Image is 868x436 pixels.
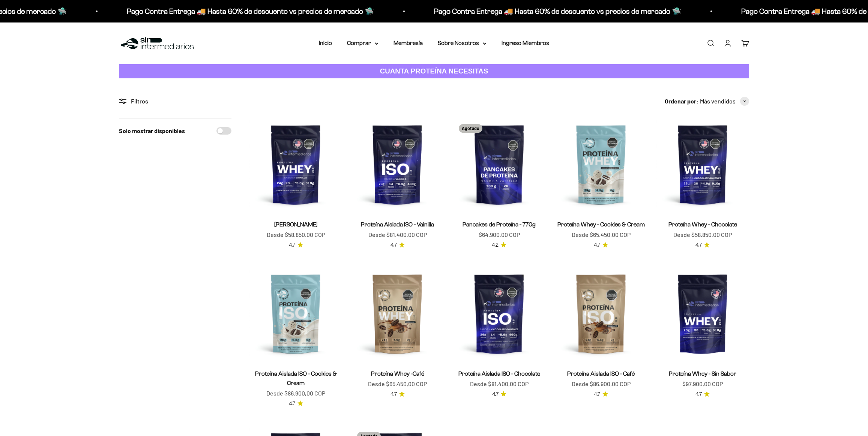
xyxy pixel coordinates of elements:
[393,40,423,46] a: Membresía
[458,370,540,377] a: Proteína Aislada ISO - Chocolate
[368,230,427,240] sale-price: Desde $81.400,00 COP
[114,5,361,17] p: Pago Contra Entrega 🚚 Hasta 60% de descuento vs precios de mercado 🛸
[695,390,710,399] a: 4.74.7 de 5.0 estrellas
[371,370,424,377] a: Proteína Whey -Café
[594,390,608,399] a: 4.74.7 de 5.0 estrellas
[665,96,698,106] span: Ordenar por:
[390,241,405,249] a: 4.74.7 de 5.0 estrellas
[492,390,499,399] span: 4.7
[502,40,549,46] a: Ingreso Miembros
[361,221,434,228] a: Proteína Aislada ISO - Vainilla
[463,221,536,228] a: Pancakes de Proteína - 770g
[119,64,749,79] a: CUANTA PROTEÍNA NECESITAS
[700,96,749,106] button: Más vendidos
[557,221,645,228] a: Proteína Whey - Cookies & Cream
[470,379,529,389] sale-price: Desde $81.400,00 COP
[669,370,736,377] a: Proteína Whey - Sin Sabor
[479,230,520,240] sale-price: $64.900,00 COP
[289,400,295,408] span: 4.7
[673,230,732,240] sale-price: Desde $58.850,00 COP
[594,390,600,399] span: 4.7
[390,390,405,399] a: 4.74.7 de 5.0 estrellas
[695,390,702,399] span: 4.7
[492,241,499,249] span: 4.2
[492,241,506,249] a: 4.24.2 de 5.0 estrellas
[289,400,303,408] a: 4.74.7 de 5.0 estrellas
[572,379,631,389] sale-price: Desde $86.900,00 COP
[567,370,635,377] a: Proteína Aislada ISO - Café
[390,241,397,249] span: 4.7
[266,388,325,398] sale-price: Desde $86.900,00 COP
[347,38,378,48] summary: Comprar
[267,230,325,240] sale-price: Desde $58.850,00 COP
[438,38,487,48] summary: Sobre Nosotros
[255,370,337,386] a: Proteína Aislada ISO - Cookies & Cream
[700,96,736,106] span: Más vendidos
[572,230,631,240] sale-price: Desde $65.450,00 COP
[289,241,303,249] a: 4.74.7 de 5.0 estrellas
[695,241,710,249] a: 4.74.7 de 5.0 estrellas
[668,221,737,228] a: Proteína Whey - Chocolate
[274,221,318,228] a: [PERSON_NAME]
[594,241,600,249] span: 4.7
[319,40,332,46] a: Inicio
[695,241,702,249] span: 4.7
[682,379,723,389] sale-price: $97.900,00 COP
[492,390,506,399] a: 4.74.7 de 5.0 estrellas
[289,241,295,249] span: 4.7
[368,379,427,389] sale-price: Desde $65.450,00 COP
[594,241,608,249] a: 4.74.7 de 5.0 estrellas
[421,5,668,17] p: Pago Contra Entrega 🚚 Hasta 60% de descuento vs precios de mercado 🛸
[390,390,397,399] span: 4.7
[380,67,488,75] strong: CUANTA PROTEÍNA NECESITAS
[119,126,185,136] label: Solo mostrar disponibles
[119,96,231,106] div: Filtros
